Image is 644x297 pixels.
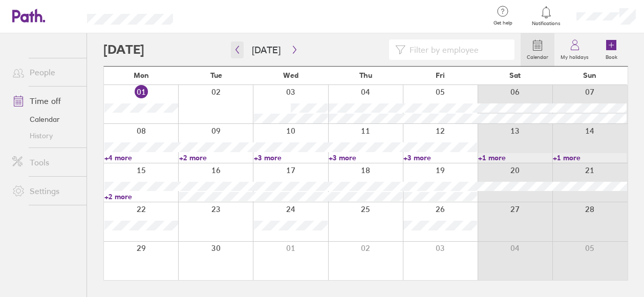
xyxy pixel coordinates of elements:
[405,40,508,59] input: Filter by employee
[4,62,87,82] a: People
[4,152,87,173] a: Tools
[359,71,372,79] span: Thu
[436,71,445,79] span: Fri
[104,192,178,201] a: +2 more
[553,153,627,162] a: +1 more
[521,33,554,66] a: Calendar
[403,153,477,162] a: +3 more
[4,181,87,201] a: Settings
[244,41,289,58] button: [DATE]
[530,20,563,27] span: Notifications
[599,51,624,60] label: Book
[530,5,563,27] a: Notifications
[583,71,596,79] span: Sun
[104,153,178,162] a: +4 more
[4,111,87,128] a: Calendar
[4,128,87,144] a: History
[210,71,222,79] span: Tue
[595,33,628,66] a: Book
[521,51,554,60] label: Calendar
[134,71,149,79] span: Mon
[554,33,595,66] a: My holidays
[283,71,298,79] span: Wed
[254,153,328,162] a: +3 more
[554,51,595,60] label: My holidays
[4,91,87,111] a: Time off
[329,153,402,162] a: +3 more
[509,71,521,79] span: Sat
[478,153,552,162] a: +1 more
[486,20,520,26] span: Get help
[179,153,253,162] a: +2 more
